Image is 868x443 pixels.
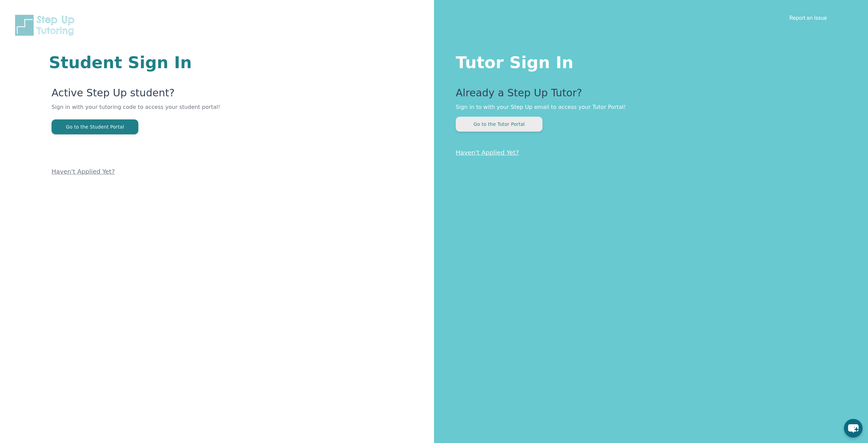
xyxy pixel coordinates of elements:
[456,117,542,132] button: Go to the Tutor Portal
[456,149,519,156] a: Haven't Applied Yet?
[789,14,827,21] a: Report an Issue
[14,14,79,37] img: Step Up Tutoring horizontal logo
[52,168,115,175] a: Haven't Applied Yet?
[456,52,841,71] h1: Tutor Sign In
[52,123,138,130] a: Go to the Student Portal
[52,119,138,134] button: Go to the Student Portal
[52,103,353,119] p: Sign in with your tutoring code to access your student portal!
[456,87,841,103] p: Already a Step Up Tutor?
[52,87,353,103] p: Active Step Up student?
[844,419,863,438] button: chat-button
[49,54,353,71] h1: Student Sign In
[456,103,841,111] p: Sign in to with your Step Up email to access your Tutor Portal!
[456,121,542,127] a: Go to the Tutor Portal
